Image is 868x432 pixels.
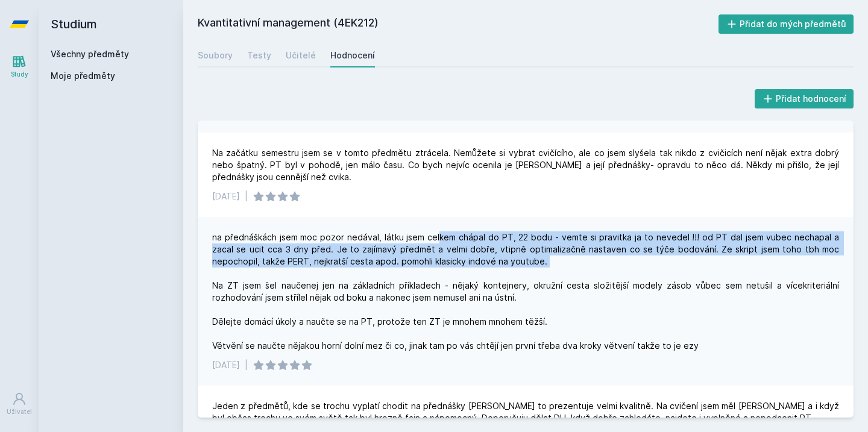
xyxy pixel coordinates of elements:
[247,49,271,61] div: Testy
[11,70,28,79] div: Study
[212,231,839,352] div: na přednáškách jsem moc pozor nedával, látku jsem celkem chápal do PT, 22 bodu - vemte si pravitk...
[212,359,240,371] div: [DATE]
[212,400,839,424] div: Jeden z předmětů, kde se trochu vyplatí chodit na přednášky [PERSON_NAME] to prezentuje velmi kva...
[719,14,854,34] button: Přidat do mých předmětů
[51,70,115,82] span: Moje předměty
[198,49,233,61] div: Soubory
[755,89,854,108] button: Přidat hodnocení
[286,43,316,67] a: Učitelé
[212,147,839,183] div: Na začátku semestru jsem se v tomto předmětu ztrácela. Nemůžete si vybrat cvičícího, ale co jsem ...
[2,48,36,85] a: Study
[198,14,719,34] h2: Kvantitativní management (4EK212)
[330,43,375,67] a: Hodnocení
[51,49,129,59] a: Všechny předměty
[7,407,32,416] div: Uživatel
[198,43,233,67] a: Soubory
[330,49,375,61] div: Hodnocení
[2,386,36,422] a: Uživatel
[247,43,271,67] a: Testy
[286,49,316,61] div: Učitelé
[245,359,248,371] div: |
[212,190,240,202] div: [DATE]
[245,190,248,202] div: |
